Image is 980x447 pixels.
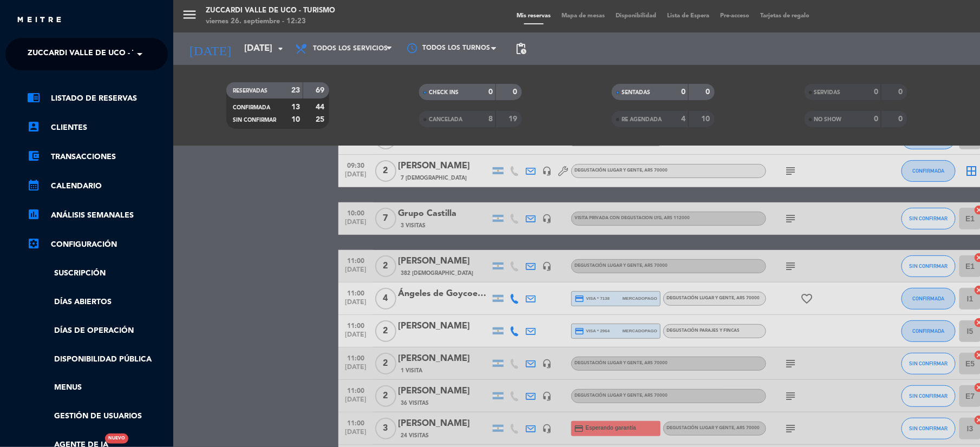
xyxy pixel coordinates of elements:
i: calendar_month [27,179,40,192]
a: account_balance_walletTransacciones [27,150,168,163]
i: assessment [27,208,40,221]
a: chrome_reader_modeListado de Reservas [27,92,168,105]
a: calendar_monthCalendario [27,180,168,193]
i: chrome_reader_mode [27,91,40,104]
a: account_boxClientes [27,121,168,134]
a: Días de Operación [27,325,168,337]
img: MEITRE [16,16,62,24]
a: assessmentANÁLISIS SEMANALES [27,209,168,222]
a: Disponibilidad pública [27,353,168,366]
a: Menus [27,382,168,394]
a: Suscripción [27,267,168,280]
div: Nuevo [105,433,128,444]
a: Gestión de usuarios [27,410,168,423]
i: account_balance_wallet [27,149,40,162]
span: Zuccardi Valle de Uco - Turismo [28,43,167,65]
a: Días abiertos [27,296,168,308]
a: Configuración [27,238,168,251]
i: account_box [27,120,40,133]
i: settings_applications [27,237,40,250]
